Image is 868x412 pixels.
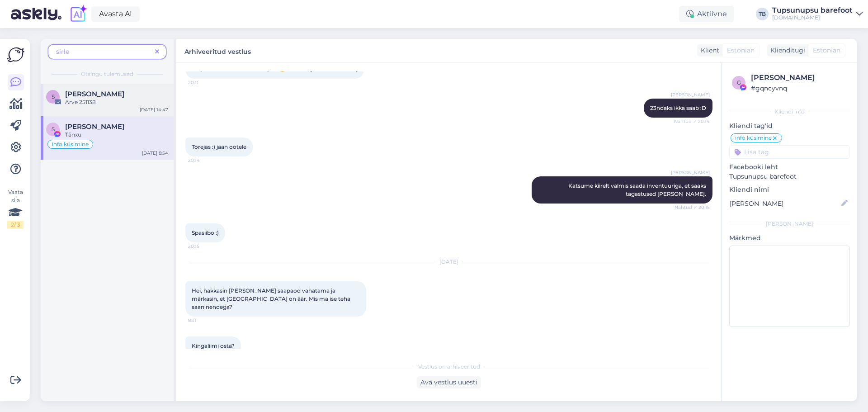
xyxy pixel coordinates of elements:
img: Askly Logo [7,46,24,63]
span: Vestlus on arhiveeritud [418,363,480,371]
span: Katsume kiirelt valmis saada inventuuriga, et saaks tagastused [PERSON_NAME]. [568,182,708,197]
p: Kliendi tag'id [729,121,850,131]
p: Tupsunupsu barefoot [729,172,850,181]
span: 8:31 [188,317,222,324]
div: TB [756,8,769,20]
span: Otsingu tulemused [81,70,133,78]
div: Arve 251138 [65,98,168,106]
div: 2 / 3 [7,221,24,229]
span: info küsimine [735,135,772,141]
p: Facebooki leht [729,162,850,172]
span: [PERSON_NAME] [671,169,710,176]
span: info küsimine [52,142,89,147]
div: [DOMAIN_NAME] [772,14,853,21]
span: Torejas :) jäan ootele [192,143,246,150]
div: [DATE] 8:54 [142,150,168,156]
span: Nähtud ✓ 20:14 [674,118,710,125]
span: Kingaliimi osta? [192,342,235,349]
div: Aktiivne [679,6,734,22]
p: Kliendi nimi [729,185,850,194]
span: Nähtud ✓ 20:15 [675,204,710,211]
span: 20:11 [188,79,222,86]
span: 20:15 [188,243,222,250]
label: Arhiveeritud vestlus [184,44,251,57]
span: 20:14 [188,157,222,164]
span: sirle [56,47,69,56]
div: [DATE] [185,258,712,266]
span: Spasiibo :) [192,229,219,236]
div: Kliendi info [729,108,850,116]
a: Avasta AI [91,6,140,22]
span: Estonian [813,46,840,55]
a: Tupsunupsu barefoot[DOMAIN_NAME] [772,7,863,21]
input: Lisa tag [729,145,850,159]
input: Lisa nimi [730,199,840,208]
span: S [52,93,55,100]
div: Tänxu [65,131,168,139]
span: Hei, hakkasin [PERSON_NAME] saapaod vahatama ja märkasin, et [GEOGRAPHIC_DATA] on äär. Mis ma ise... [192,287,352,310]
div: Ava vestlus uuesti [417,376,481,388]
p: Märkmed [729,233,850,243]
div: Tupsunupsu barefoot [772,7,853,14]
span: Sirle Tilk [65,123,124,131]
span: S [52,126,55,133]
img: explore-ai [69,5,88,24]
span: [PERSON_NAME] [671,91,710,98]
div: # gqncyvnq [751,83,847,93]
div: Klienditugi [767,46,805,55]
span: 23ndaks ikka saab :D [650,104,706,111]
div: Vaata siia [7,188,24,229]
span: g [737,79,741,86]
div: Klient [697,46,719,55]
span: Estonian [727,46,755,55]
div: [PERSON_NAME] [751,72,847,83]
div: [PERSON_NAME] [729,220,850,228]
span: Sirje Lepsaar [65,90,124,98]
div: [DATE] 14:47 [140,106,168,113]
